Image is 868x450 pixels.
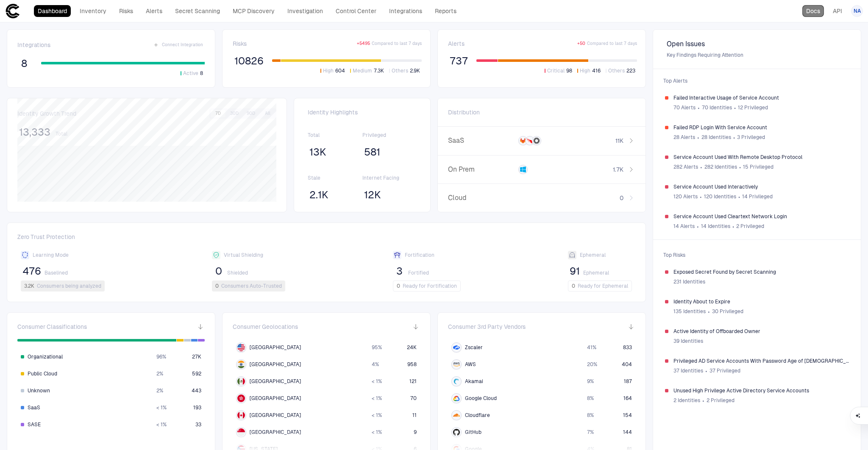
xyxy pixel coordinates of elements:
[623,344,632,351] span: 833
[453,395,460,402] div: Google Cloud
[21,57,27,70] span: 8
[28,421,41,428] span: SASE
[156,404,167,411] span: < 1 %
[733,131,736,144] span: ∙
[362,145,382,159] button: 581
[704,193,736,200] span: 120 Identities
[738,190,741,203] span: ∙
[620,194,623,202] span: 0
[237,361,245,368] img: IN
[250,429,301,436] span: [GEOGRAPHIC_DATA]
[673,358,849,364] span: Privileged AD Service Accounts With Password Age of [DEMOGRAPHIC_DATA]+ Years
[162,42,203,48] span: Connect Integration
[738,104,768,111] span: 12 Privileged
[700,161,703,173] span: ∙
[736,223,764,230] span: 2 Privileged
[156,370,163,377] span: 2 %
[227,269,248,276] span: Shielded
[19,126,50,139] span: 13,333
[17,41,50,49] span: Integrations
[28,387,50,394] span: Unknown
[17,57,31,70] button: 8
[658,247,856,264] span: Top Risks
[362,175,417,181] span: Internet Facing
[233,40,247,47] span: Risks
[211,110,225,117] button: 7D
[453,378,460,385] div: Akamai
[739,161,742,173] span: ∙
[260,110,275,117] button: All
[465,429,481,436] span: GitHub
[658,72,856,89] span: Top Alerts
[407,361,417,368] span: 958
[372,429,382,436] span: < 1 %
[237,378,245,385] img: MX
[587,41,637,47] span: Compared to last 7 days
[673,94,849,101] span: Failed Interactive Usage of Service Account
[364,146,380,158] span: 581
[308,175,362,181] span: Stale
[393,264,406,278] button: 3
[250,344,301,351] span: [GEOGRAPHIC_DATA]
[156,387,163,394] span: 2 %
[592,67,601,74] span: 416
[587,395,594,402] span: 8 %
[580,67,590,74] span: High
[410,395,417,402] span: 70
[543,67,574,75] button: Critical98
[362,188,383,202] button: 12K
[448,54,470,68] button: 737
[743,164,773,170] span: 15 Privileged
[702,394,705,407] span: ∙
[308,145,328,159] button: 13K
[335,67,345,74] span: 604
[587,378,594,385] span: 9 %
[829,5,846,17] a: API
[704,164,737,170] span: 282 Identities
[702,104,732,111] span: 70 Identities
[408,269,429,276] span: Fortified
[570,265,580,278] span: 91
[364,189,381,201] span: 12K
[673,269,849,275] span: Exposed Secret Found by Secret Scanning
[403,283,457,289] span: Ready for Fortification
[17,233,635,244] span: Zero Trust Protection
[243,110,259,117] button: 90D
[76,5,110,17] a: Inventory
[453,344,460,351] div: Zscaler
[212,264,225,278] button: 0
[323,67,334,74] span: High
[250,395,301,402] span: [GEOGRAPHIC_DATA]
[580,252,606,258] span: Ephemeral
[56,131,67,137] span: Total
[448,136,510,145] span: SaaS
[448,108,480,116] span: Distribution
[453,412,460,419] div: Cloudflare
[705,364,708,377] span: ∙
[179,69,205,77] button: Active8
[453,361,460,368] div: AWS
[465,412,490,419] span: Cloudflare
[308,188,330,202] button: 2.1K
[742,193,773,200] span: 14 Privileged
[353,67,372,74] span: Medium
[372,41,422,47] span: Compared to last 7 days
[673,387,849,394] span: Unused High Privilege Active Directory Service Accounts
[192,387,201,394] span: 443
[372,412,382,419] span: < 1 %
[696,220,699,233] span: ∙
[362,132,417,139] span: Privileged
[673,193,698,200] span: 120 Alerts
[200,70,203,77] span: 8
[396,265,403,278] span: 3
[195,421,201,428] span: 33
[28,370,57,377] span: Public Cloud
[450,55,468,67] span: 737
[576,67,602,75] button: High416
[17,125,52,139] button: 13,333
[407,344,417,351] span: 24K
[412,412,417,419] span: 11
[233,54,265,68] button: 10826
[237,411,245,419] img: CA
[229,5,278,17] a: MCP Discovery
